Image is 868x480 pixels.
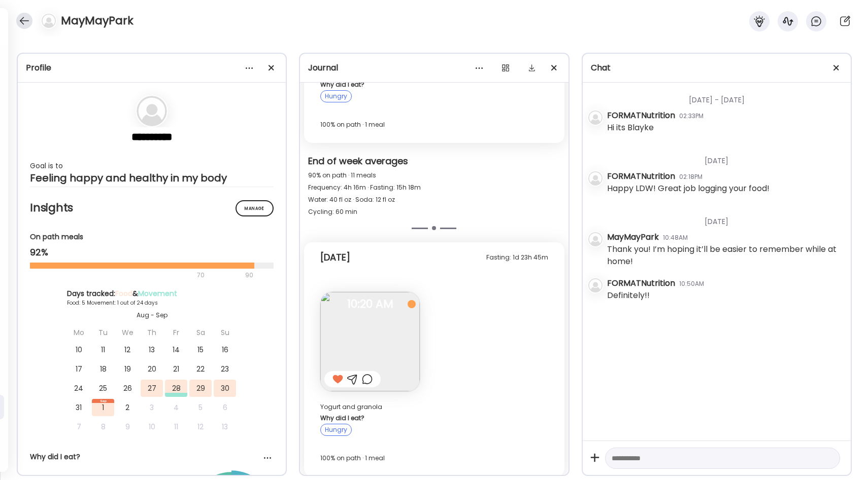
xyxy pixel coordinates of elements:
[308,62,560,74] div: Journal
[141,324,163,341] div: Th
[486,251,548,264] div: Fasting: 1d 23h 45m
[165,341,187,358] div: 14
[679,172,703,181] div: 02:18PM
[588,171,603,186] img: bg-avatar-default.svg
[30,269,242,281] div: 70
[607,204,843,231] div: [DATE]
[214,399,236,416] div: 6
[320,403,420,411] div: Yogurt and granola
[236,200,274,216] div: Manage
[607,182,770,195] div: Happy LDW! Great job logging your food!
[679,279,704,288] div: 10:50AM
[189,418,212,435] div: 12
[68,341,90,358] div: 10
[30,232,274,242] div: On path meals
[320,300,420,309] span: 10:20 AM
[115,288,132,299] span: Food
[116,341,139,358] div: 12
[591,62,843,74] div: Chat
[588,110,603,125] img: bg-avatar-default.svg
[320,251,350,264] div: [DATE]
[607,170,675,182] div: FORMATNutrition
[92,360,114,378] div: 18
[30,246,274,259] div: 92%
[26,62,278,74] div: Profile
[92,399,114,416] div: 1
[320,424,352,436] div: Hungry
[189,341,212,358] div: 15
[30,452,274,462] div: Why did I eat?
[92,380,114,397] div: 25
[141,399,163,416] div: 3
[30,200,274,215] h2: Insights
[189,399,212,416] div: 5
[607,122,654,134] div: Hi its Blayke
[30,172,274,184] div: Feeling happy and healthy in my body
[607,109,675,122] div: FORMATNutrition
[308,169,560,218] div: 90% on path · 11 meals Frequency: 4h 16m · Fasting: 15h 18m Water: 40 fl oz · Soda: 12 fl oz Cycl...
[189,324,212,341] div: Sa
[214,341,236,358] div: 16
[320,415,420,422] div: Why did I eat?
[214,324,236,341] div: Su
[165,418,187,435] div: 11
[141,380,163,397] div: 27
[138,288,177,299] span: Movement
[607,83,843,109] div: [DATE] - [DATE]
[68,324,90,341] div: Mo
[244,269,254,281] div: 90
[214,380,236,397] div: 30
[116,418,139,435] div: 9
[30,160,274,172] div: Goal is to
[607,277,675,289] div: FORMATNutrition
[607,289,650,302] div: Definitely!!
[320,90,352,102] div: Hungry
[165,324,187,341] div: Fr
[308,155,560,169] div: End of week averages
[663,233,688,242] div: 10:48AM
[67,288,237,299] div: Days tracked: &
[141,341,163,358] div: 13
[141,360,163,378] div: 20
[68,399,90,416] div: 31
[61,13,133,29] h4: MayMayPark
[116,399,139,416] div: 2
[189,380,212,397] div: 29
[189,360,212,378] div: 22
[165,399,187,416] div: 4
[92,418,114,435] div: 8
[137,96,167,126] img: bg-avatar-default.svg
[92,341,114,358] div: 11
[68,380,90,397] div: 24
[165,380,187,397] div: 28
[320,81,420,88] div: Why did I eat?
[607,231,659,243] div: MayMayPark
[320,292,420,391] img: images%2FNyLf4wViYihQqkpcQ3efeS4lZeI2%2FhQE6QmgtQAoJvIfLIsyU%2F9X5FnKPbetDK9Ll0D3cg_240
[214,360,236,378] div: 23
[679,112,704,121] div: 02:33PM
[141,418,163,435] div: 10
[607,243,843,268] div: Thank you! I’m hoping it’ll be easier to remember while at home!
[92,324,114,341] div: Tu
[68,360,90,378] div: 17
[42,14,56,28] img: bg-avatar-default.svg
[116,380,139,397] div: 26
[67,311,237,320] div: Aug - Sep
[116,324,139,341] div: We
[67,299,237,307] div: Food: 5 Movement: 1 out of 24 days
[92,399,114,403] div: Sep
[320,119,548,131] div: 100% on path · 1 meal
[214,418,236,435] div: 13
[165,360,187,378] div: 21
[588,232,603,246] img: bg-avatar-default.svg
[68,418,90,435] div: 7
[588,278,603,292] img: bg-avatar-default.svg
[116,360,139,378] div: 19
[320,452,548,464] div: 100% on path · 1 meal
[607,143,843,170] div: [DATE]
